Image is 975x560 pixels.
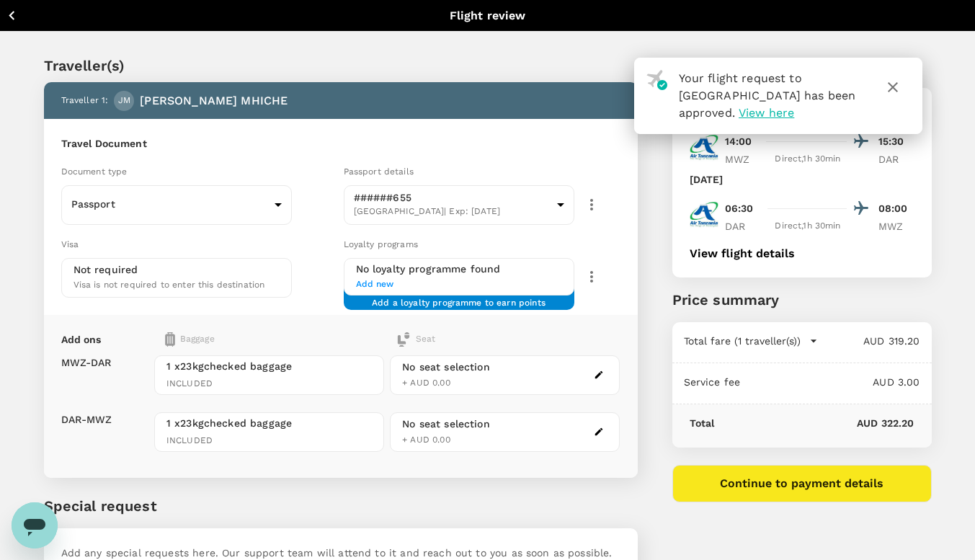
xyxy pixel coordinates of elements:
[684,334,801,348] p: Total fare (1 traveller(s))
[61,332,102,347] p: Add ons
[61,166,128,177] span: Document type
[878,219,914,234] p: MWZ
[690,247,795,260] button: View flight details
[12,502,58,548] iframe: Button to launch messaging window
[690,172,724,187] p: [DATE]
[61,136,620,152] h6: Travel Document
[725,134,752,149] p: 14:00
[402,378,450,388] span: + AUD 0.00
[714,416,914,430] p: AUD 322.20
[61,94,109,108] p: Traveller 1 :
[679,71,856,120] span: Your flight request to [GEOGRAPHIC_DATA] has been approved.
[71,197,269,211] p: Passport
[140,92,288,110] p: [PERSON_NAME] MHICHE
[344,181,574,229] div: ######655[GEOGRAPHIC_DATA]| Exp: [DATE]
[74,280,265,290] span: Visa is not required to enter this destination
[740,375,920,389] p: AUD 3.00
[690,133,718,161] img: TC
[450,7,526,25] p: Flight review
[402,360,490,375] div: No seat selection
[166,416,372,430] span: 1 x 23kg checked baggage
[402,435,450,445] span: + AUD 0.00
[166,377,372,391] span: INCLUDED
[725,201,754,216] p: 06:30
[356,277,562,292] span: Add new
[878,152,914,166] p: DAR
[344,166,414,177] span: Passport details
[402,417,490,432] div: No seat selection
[818,334,920,348] p: AUD 319.20
[646,70,667,90] img: flight-approved
[61,187,292,223] div: Passport
[44,55,638,76] p: Traveller(s)
[672,55,932,76] p: You've selected
[61,412,112,427] p: DAR - MWZ
[61,239,79,249] span: Visa
[61,546,620,560] p: Add any special requests here. Our support team will attend to it and reach out to you as soon as...
[356,262,562,277] h6: No loyalty programme found
[27,8,132,22] p: Back to flight results
[44,495,638,517] p: Special request
[118,94,130,108] span: JM
[878,201,914,216] p: 08:00
[684,334,818,348] button: Total fare (1 traveller(s))
[672,465,932,502] button: Continue to payment details
[396,332,435,347] div: Seat
[165,332,333,347] div: Baggage
[770,219,847,234] div: Direct , 1h 30min
[739,106,794,120] span: View here
[725,219,761,234] p: DAR
[344,239,418,249] span: Loyalty programs
[74,262,138,277] p: Not required
[684,375,741,389] p: Service fee
[878,134,914,149] p: 15:30
[690,200,718,228] img: TC
[690,416,715,430] p: Total
[396,332,411,347] img: baggage-icon
[165,332,175,347] img: baggage-icon
[61,355,112,370] p: MWZ - DAR
[354,190,551,205] p: ######655
[372,296,546,298] span: Add a loyalty programme to earn points
[166,359,372,373] span: 1 x 23kg checked baggage
[725,152,761,166] p: MWZ
[166,434,372,448] span: INCLUDED
[770,152,847,166] div: Direct , 1h 30min
[354,205,551,219] span: [GEOGRAPHIC_DATA] | Exp: [DATE]
[6,6,132,25] button: Back to flight results
[672,289,932,311] p: Price summary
